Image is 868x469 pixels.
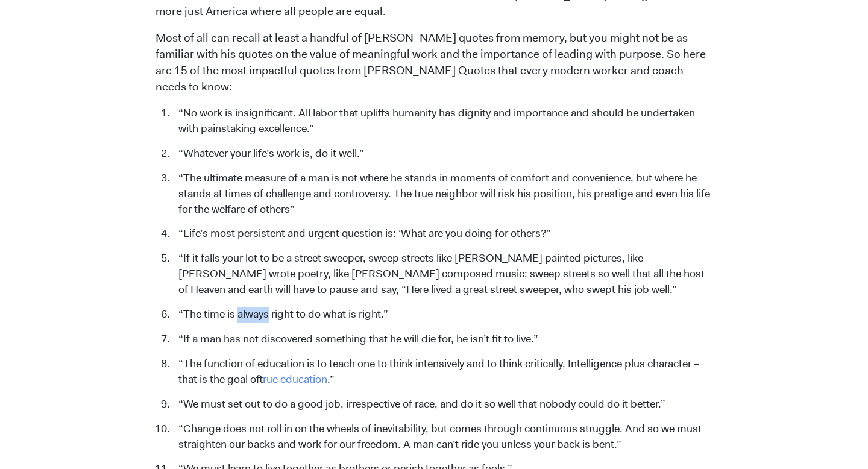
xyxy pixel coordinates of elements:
[172,226,713,242] li: “Life’s most persistent and urgent question is: ‘What are you doing for others?”
[172,356,713,388] li: “The function of education is to teach one to think intensively and to think critically. Intellig...
[172,146,713,162] li: “Whatever your life’s work is, do it well.”
[172,421,713,453] li: “Change does not roll in on the wheels of inevitability, but comes through continuous struggle. A...
[172,332,713,347] li: “If a man has not discovered something that he will die for, he isn’t fit to live.”
[156,30,713,95] p: Most of all can recall at least a handful of [PERSON_NAME] quotes from memory, but you might not ...
[172,307,713,323] li: “The time is always right to do what is right.”
[263,372,327,386] a: true education
[172,397,713,412] li: “We must set out to do a good job, irrespective of race, and do it so well that nobody could do i...
[172,171,713,218] li: “The ultimate measure of a man is not where he stands in moments of comfort and convenience, but ...
[172,105,713,137] li: “No work is insignificant. All labor that uplifts humanity has dignity and importance and should ...
[172,251,713,298] li: “If it falls your lot to be a street sweeper, sweep streets like [PERSON_NAME] painted pictures, ...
